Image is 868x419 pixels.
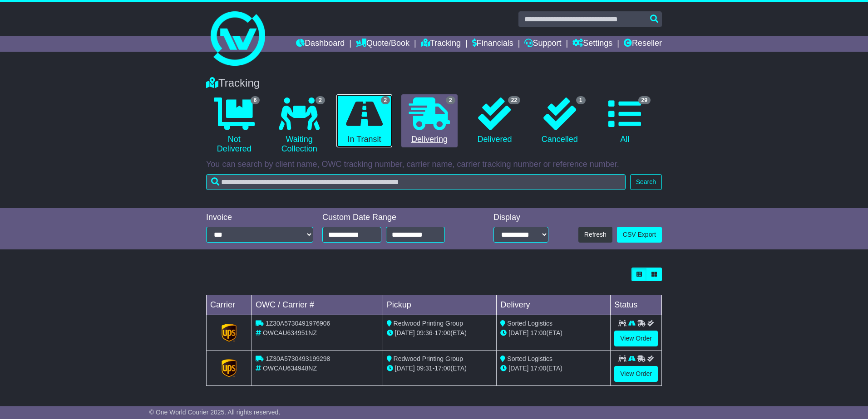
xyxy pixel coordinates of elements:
a: 1 Cancelled [532,94,587,148]
span: 2 [446,96,455,104]
span: [DATE] [395,365,415,372]
a: Reseller [624,36,662,52]
a: Financials [472,36,513,52]
a: Quote/Book [356,36,409,52]
span: Sorted Logistics [507,355,552,362]
div: - (ETA) [387,364,493,373]
img: GetCarrierServiceLogo [222,359,237,377]
span: 09:31 [417,365,433,372]
td: Delivery [497,295,611,315]
span: 2 [381,96,390,104]
div: (ETA) [500,328,607,338]
td: Pickup [383,295,497,315]
a: Support [524,36,561,52]
span: 29 [638,96,651,104]
span: OWCAU634951NZ [263,329,317,336]
span: 17:00 [434,365,450,372]
button: Refresh [578,227,612,243]
span: 2 [316,96,325,104]
span: 22 [508,96,520,104]
a: CSV Export [617,227,662,243]
span: 17:00 [530,365,546,372]
span: 09:36 [417,329,433,336]
span: OWCAU634948NZ [263,365,317,372]
span: Redwood Printing Group [394,320,463,327]
a: 2 Waiting Collection [271,94,327,157]
span: 17:00 [434,329,450,336]
span: [DATE] [508,365,528,372]
span: 1Z30A5730493199298 [266,355,330,362]
a: View Order [614,331,658,346]
a: 22 Delivered [467,94,523,148]
a: 2 In Transit [336,94,392,148]
a: Settings [572,36,612,52]
div: Display [493,213,548,223]
img: GetCarrierServiceLogo [222,324,237,342]
a: 6 Not Delivered [206,94,262,157]
td: Carrier [207,295,252,315]
span: [DATE] [508,329,528,336]
div: - (ETA) [387,328,493,338]
div: (ETA) [500,364,607,373]
span: 17:00 [530,329,546,336]
div: Tracking [202,77,666,90]
span: [DATE] [395,329,415,336]
div: Invoice [206,213,313,223]
span: Sorted Logistics [507,320,552,327]
p: You can search by client name, OWC tracking number, carrier name, carrier tracking number or refe... [206,160,662,170]
a: 29 All [597,94,653,148]
a: Dashboard [296,36,345,52]
a: View Order [614,366,658,382]
span: © One World Courier 2025. All rights reserved. [149,409,281,416]
span: 1Z30A5730491976906 [266,320,330,327]
button: Search [630,174,662,190]
span: 6 [251,96,260,104]
span: 1 [576,96,586,104]
td: OWC / Carrier # [252,295,383,315]
div: Custom Date Range [322,213,468,223]
td: Status [611,295,662,315]
span: Redwood Printing Group [394,355,463,362]
a: Tracking [421,36,461,52]
a: 2 Delivering [401,94,457,148]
